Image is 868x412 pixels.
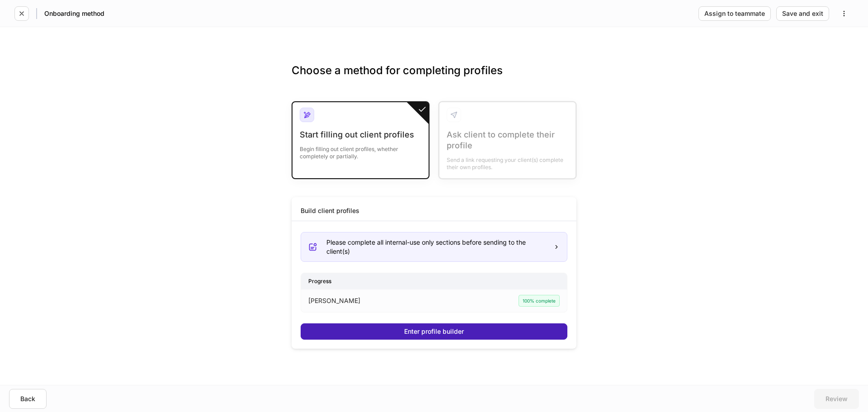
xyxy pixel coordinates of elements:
[698,6,771,21] button: Assign to teammate
[20,396,35,402] div: Back
[782,10,823,17] div: Save and exit
[704,10,765,17] div: Assign to teammate
[326,238,546,256] div: Please complete all internal-use only sections before sending to the client(s)
[308,296,360,305] p: [PERSON_NAME]
[300,140,421,160] div: Begin filling out client profiles, whether completely or partially.
[519,295,560,307] div: 100% complete
[301,206,359,215] div: Build client profiles
[301,323,567,340] button: Enter profile builder
[300,129,421,140] div: Start filling out client profiles
[404,328,464,335] div: Enter profile builder
[301,273,567,289] div: Progress
[44,9,104,18] h5: Onboarding method
[776,6,829,21] button: Save and exit
[9,389,47,409] button: Back
[292,63,576,92] h3: Choose a method for completing profiles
